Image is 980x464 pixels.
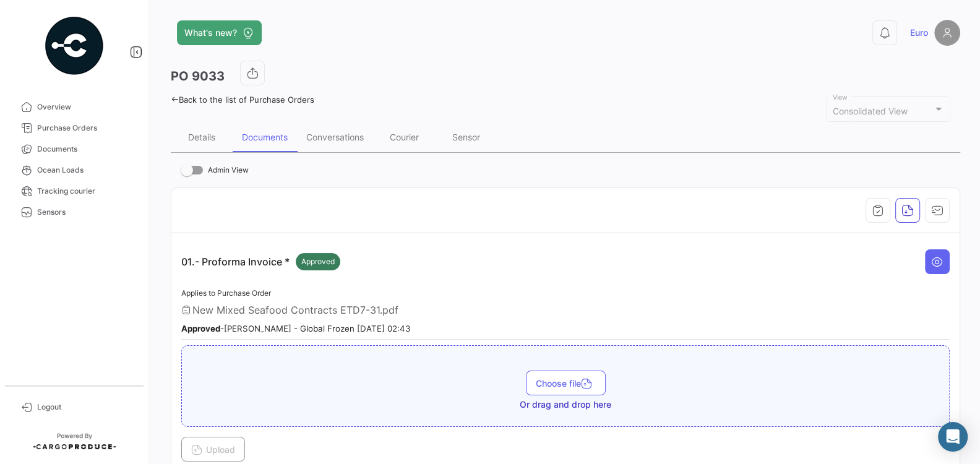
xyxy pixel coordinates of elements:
span: Logout [37,402,134,413]
a: Sensors [10,202,139,223]
b: Approved [181,324,220,333]
span: Or drag and drop here [520,398,611,411]
span: Tracking courier [37,186,134,197]
span: Sensors [37,207,134,218]
a: Documents [10,139,139,160]
a: Tracking courier [10,181,139,202]
span: What's new? [184,27,237,39]
span: Applies to Purchase Order [181,288,271,298]
a: Ocean Loads [10,160,139,181]
img: powered-by.png [43,15,105,77]
div: Sensor [452,132,480,142]
button: What's new? [177,20,262,45]
span: Purchase Orders [37,122,134,134]
img: placeholder-user.png [934,20,960,46]
a: Back to the list of Purchase Orders [171,95,314,105]
span: Upload [191,444,235,455]
div: Abrir Intercom Messenger [938,422,968,452]
span: New Mixed Seafood Contracts ETD7-31.pdf [192,304,398,316]
div: Documents [242,132,288,142]
h3: PO 9033 [171,67,225,85]
small: - [PERSON_NAME] - Global Frozen [DATE] 02:43 [181,324,410,333]
span: Admin View [208,163,249,178]
p: 01.- Proforma Invoice * [181,253,340,270]
button: Choose file [526,371,606,395]
div: Details [188,132,215,142]
button: Upload [181,437,245,462]
span: Overview [37,101,134,113]
span: Choose file [536,378,596,389]
a: Overview [10,97,139,118]
span: Ocean Loads [37,165,134,176]
span: Approved [301,256,335,267]
div: Conversations [306,132,364,142]
span: Documents [37,144,134,155]
span: Euro [910,27,928,39]
a: Purchase Orders [10,118,139,139]
div: Courier [390,132,419,142]
mat-select-trigger: Consolidated View [833,106,908,116]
